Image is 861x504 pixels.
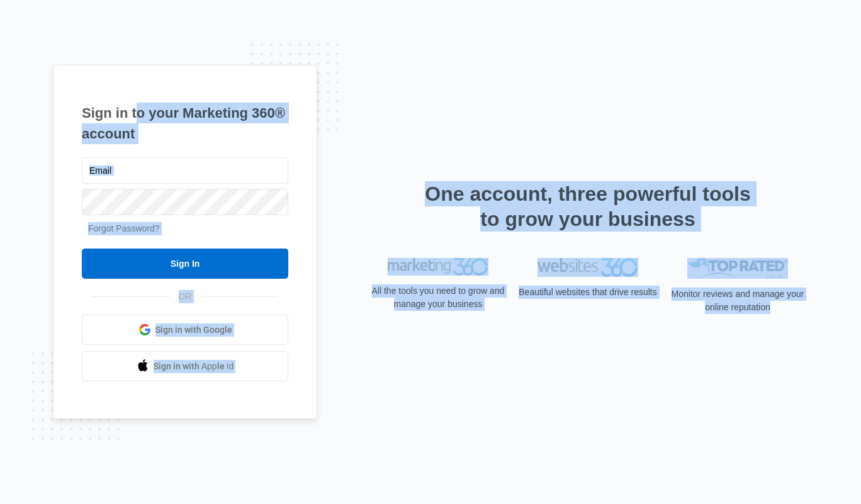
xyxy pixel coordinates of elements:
[388,258,488,276] img: Marketing 360
[368,284,509,311] p: All the tools you need to grow and manage your business
[82,157,288,184] input: Email
[82,315,288,345] a: Sign in with Google
[537,258,638,276] img: Websites 360
[667,288,808,314] p: Monitor reviews and manage your online reputation
[155,323,232,337] span: Sign in with Google
[82,351,288,381] a: Sign in with Apple Id
[154,360,234,373] span: Sign in with Apple Id
[88,223,160,233] a: Forgot Password?
[82,249,288,279] input: Sign In
[82,103,288,144] h1: Sign in to your Marketing 360® account
[517,286,658,299] p: Beautiful websites that drive results
[687,258,788,279] img: Top Rated Local
[421,181,755,232] h2: One account, three powerful tools to grow your business
[170,290,201,303] span: OR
